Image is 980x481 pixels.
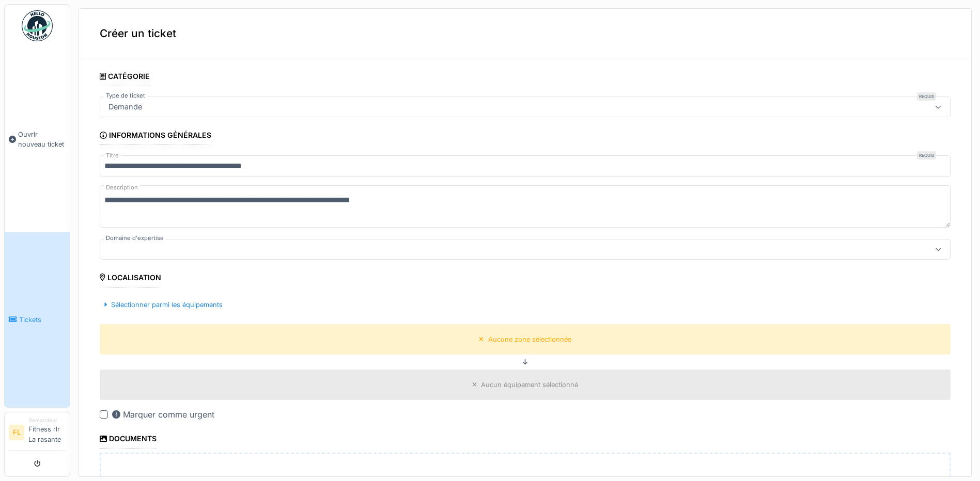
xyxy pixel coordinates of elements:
[19,315,66,325] span: Tickets
[481,380,578,390] div: Aucun équipement sélectionné
[104,101,146,113] div: Demande
[28,416,66,424] div: Demandeur
[104,234,166,243] label: Domaine d'expertise
[79,9,971,58] div: Créer un ticket
[104,91,147,100] label: Type de ticket
[104,181,140,194] label: Description
[100,298,227,312] div: Sélectionner parmi les équipements
[917,92,936,101] div: Requis
[112,408,214,421] div: Marquer comme urgent
[100,431,157,448] div: Documents
[9,425,24,440] li: FL
[100,127,211,145] div: Informations générales
[28,416,66,448] li: Fitness rlr La rasante
[22,10,53,41] img: Badge_color-CXgf-gQk.svg
[100,270,161,287] div: Localisation
[5,232,70,407] a: Tickets
[5,47,70,232] a: Ouvrir nouveau ticket
[488,334,571,344] div: Aucune zone sélectionnée
[9,416,66,451] a: FL DemandeurFitness rlr La rasante
[100,69,150,86] div: Catégorie
[18,130,66,149] span: Ouvrir nouveau ticket
[104,151,121,160] label: Titre
[917,151,936,159] div: Requis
